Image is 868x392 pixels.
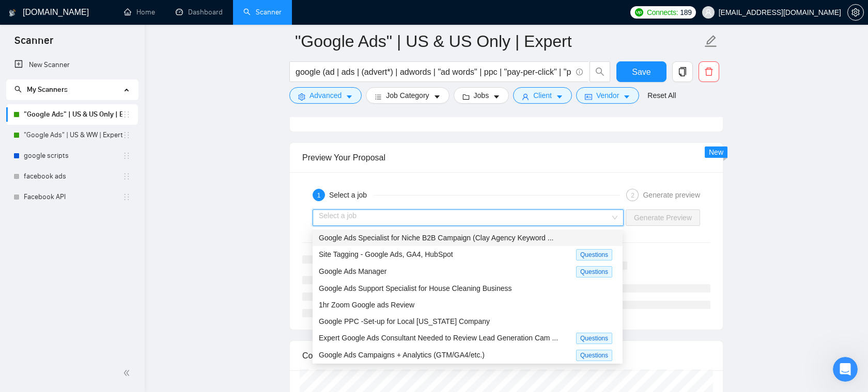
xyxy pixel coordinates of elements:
[124,8,155,17] a: homeHome
[493,93,500,101] span: caret-down
[123,368,133,378] span: double-left
[632,66,650,78] span: Save
[522,93,529,101] span: user
[122,193,131,201] span: holder
[576,333,612,344] span: Questions
[847,8,864,17] a: setting
[596,90,619,101] span: Vendor
[631,192,634,199] span: 2
[462,93,470,101] span: folder
[302,341,710,370] div: Connects Expense
[24,125,122,145] a: "Google Ads" | US & WW | Expert
[319,351,485,359] span: Google Ads Campaigns + Analytics (GTM/GA4/etc.)
[6,33,61,55] span: Scanner
[6,104,138,125] li: "Google Ads" | US & US Only | Expert
[302,143,710,172] div: Preview Your Proposal
[14,86,22,93] span: search
[24,145,122,166] a: google scripts
[295,28,702,54] input: Scanner name...
[533,90,552,101] span: Client
[176,8,223,17] a: dashboardDashboard
[289,87,362,104] button: settingAdvancedcaret-down
[833,357,858,382] iframe: Intercom live chat
[319,317,490,325] span: Google PPC -Set-up for Local [US_STATE] Company
[647,7,678,18] span: Connects:
[346,93,353,101] span: caret-down
[122,131,131,139] span: holder
[576,249,612,260] span: Questions
[319,234,553,242] span: Google Ads Specialist for Niche B2B Campaign (Clay Agency Keyword ...
[704,35,718,48] span: edit
[375,93,382,101] span: bars
[6,55,138,75] li: New Scanner
[672,61,693,82] button: copy
[137,285,164,306] span: disappointed reaction
[848,8,863,17] span: setting
[474,90,489,101] span: Jobs
[585,93,592,101] span: idcard
[576,87,639,104] button: idcardVendorcaret-down
[122,110,131,119] span: holder
[197,285,212,306] span: 😃
[319,284,512,292] span: Google Ads Support Specialist for House Cleaning Business
[847,4,864,21] button: setting
[170,285,185,306] span: 😐
[6,166,138,187] li: facebook ads
[27,85,68,94] span: My Scanners
[298,93,305,101] span: setting
[243,8,282,17] a: searchScanner
[635,8,643,17] img: upwork-logo.png
[122,152,131,160] span: holder
[386,90,429,101] span: Job Category
[311,4,330,24] button: Collapse window
[24,104,122,125] a: "Google Ads" | US & US Only | Expert
[626,209,700,226] button: Generate Preview
[12,275,343,286] div: Did this answer your question?
[576,69,583,75] span: info-circle
[699,67,719,76] span: delete
[590,67,610,76] span: search
[556,93,563,101] span: caret-down
[317,192,321,199] span: 1
[319,250,453,258] span: Site Tagging - Google Ads, GA4, HubSpot
[191,285,218,306] span: smiley reaction
[680,7,691,18] span: 189
[143,285,158,306] span: 😞
[616,61,667,82] button: Save
[433,93,441,101] span: caret-down
[330,4,349,23] div: Close
[296,66,571,78] input: Search Freelance Jobs...
[309,90,342,101] span: Advanced
[623,93,630,101] span: caret-down
[576,350,612,361] span: Questions
[164,285,191,306] span: neutral face reaction
[9,5,16,21] img: logo
[24,166,122,187] a: facebook ads
[319,334,558,342] span: Expert Google Ads Consultant Needed to Review Lead Generation Cam ...
[590,61,610,82] button: search
[576,266,612,277] span: Questions
[24,187,122,207] a: Facebook API
[14,55,130,75] a: New Scanner
[122,172,131,181] span: holder
[454,87,509,104] button: folderJobscaret-down
[709,148,723,156] span: New
[647,90,676,101] a: Reset All
[705,9,712,16] span: user
[513,87,572,104] button: userClientcaret-down
[699,61,719,82] button: delete
[673,67,692,76] span: copy
[319,267,387,275] span: Google Ads Manager
[643,189,700,201] div: Generate preview
[7,4,26,24] button: go back
[329,189,373,201] div: Select a job
[136,319,219,327] a: Open in help center
[6,125,138,145] li: "Google Ads" | US & WW | Expert
[6,187,138,207] li: Facebook API
[319,301,414,309] span: 1hr Zoom Google ads Review
[366,87,449,104] button: barsJob Categorycaret-down
[14,85,68,94] span: My Scanners
[6,145,138,166] li: google scripts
